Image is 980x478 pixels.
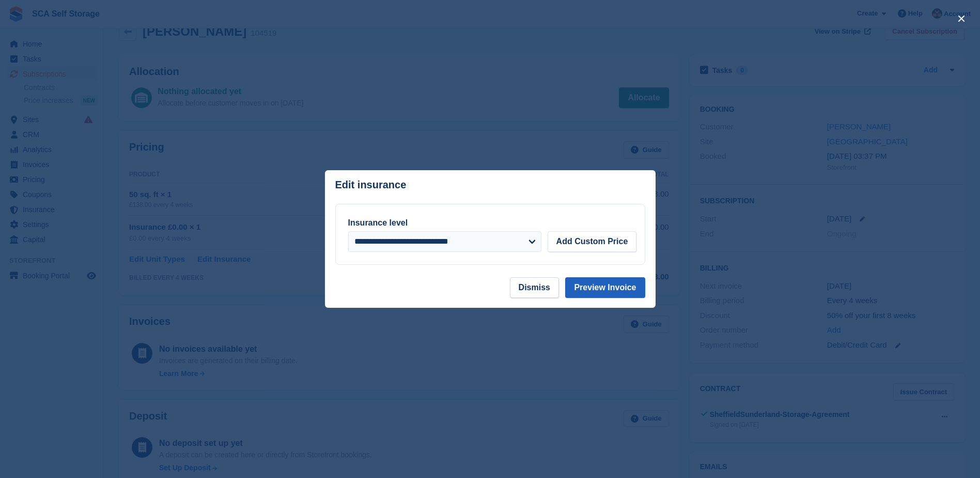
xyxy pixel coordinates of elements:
label: Insurance level [348,218,408,227]
button: close [953,10,970,27]
button: Add Custom Price [548,231,637,252]
p: Edit insurance [335,179,407,191]
button: Dismiss [510,277,559,298]
button: Preview Invoice [565,277,645,298]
